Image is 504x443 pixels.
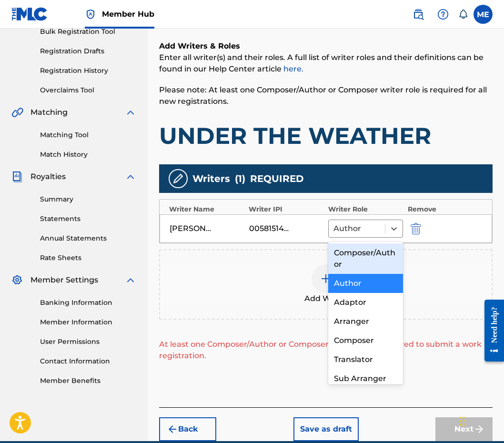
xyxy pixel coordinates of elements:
img: 12a2ab48e56ec057fbd8.svg [411,223,421,234]
img: expand [125,107,136,118]
div: Composer/Author [328,243,403,274]
img: Matching [11,107,23,118]
img: writers [172,173,184,184]
a: Public Search [409,5,428,24]
span: Member Hub [102,9,154,20]
img: expand [125,274,136,286]
div: Arranger [328,312,403,331]
a: Contact Information [40,356,136,366]
div: Writer Role [328,204,403,214]
span: ( 1 ) [235,171,245,186]
a: User Permissions [40,337,136,347]
div: Notifications [458,10,468,19]
div: At least one Composer/Author or Composer writer role is required to submit a work registration. [159,339,483,362]
span: Please note: At least one Composer/Author or Composer writer role is required for all new registr... [159,85,487,106]
a: Registration History [40,66,136,76]
a: Bulk Registration Tool [40,27,136,37]
iframe: Chat Widget [456,397,504,443]
img: 7ee5dd4eb1f8a8e3ef2f.svg [167,423,178,435]
div: Adaptor [328,293,403,312]
a: Member Information [40,317,136,327]
img: help [437,9,449,20]
div: Remove [408,204,483,214]
img: expand [125,171,136,182]
img: Member Settings [11,274,23,286]
img: Top Rightsholder [85,9,96,20]
h6: Add Writers & Roles [159,40,493,52]
span: Member Settings [30,274,98,286]
div: Drag [459,407,465,435]
a: Annual Statements [40,233,136,243]
span: Enter all writer(s) and their roles. A full list of writer roles and their definitions can be fou... [159,53,484,73]
a: Statements [40,214,136,224]
div: Help [433,5,453,24]
a: Member Benefits [40,376,136,386]
a: Match History [40,150,136,160]
h1: UNDER THE WEATHER [159,121,493,150]
a: Matching Tool [40,130,136,140]
div: Translator [328,350,403,369]
div: Author [328,274,403,293]
span: Matching [30,107,68,118]
img: Royalties [11,171,23,182]
div: Writer IPI [249,204,323,214]
span: Royalties [30,171,66,182]
div: Writer Name [169,204,244,214]
button: Back [159,417,216,441]
a: here. [283,64,303,73]
img: MLC Logo [11,7,48,21]
div: Composer [328,331,403,350]
img: add [320,273,332,284]
button: Save as draft [293,417,359,441]
span: Writers [192,171,230,186]
div: Sub Arranger [328,369,403,388]
div: User Menu [474,5,493,24]
a: Banking Information [40,298,136,308]
a: Overclaims Tool [40,85,136,95]
span: REQUIRED [250,171,304,186]
img: search [413,9,424,20]
span: Add Writer [304,293,347,304]
a: Rate Sheets [40,253,136,263]
a: Summary [40,194,136,204]
iframe: Resource Center [477,292,504,370]
a: Registration Drafts [40,46,136,56]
